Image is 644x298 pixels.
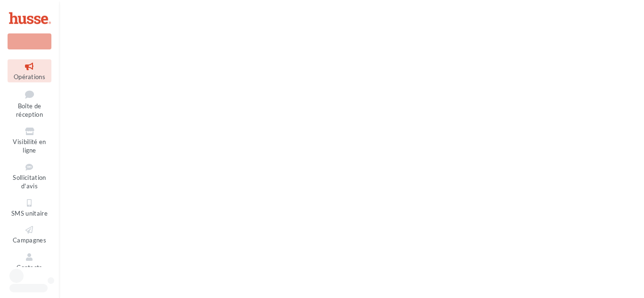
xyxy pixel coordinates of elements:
span: Sollicitation d'avis [13,174,46,190]
span: SMS unitaire [11,209,48,217]
span: Boîte de réception [16,102,43,119]
a: Contacts [8,250,51,273]
span: Campagnes [13,236,46,244]
span: Visibilité en ligne [13,138,46,154]
a: Campagnes [8,223,51,246]
span: Opérations [14,73,45,81]
a: Opérations [8,59,51,82]
a: Sollicitation d'avis [8,160,51,192]
a: Boîte de réception [8,86,51,121]
a: Visibilité en ligne [8,124,51,156]
a: SMS unitaire [8,196,51,219]
span: Contacts [17,264,42,271]
div: Nouvelle campagne [8,33,51,49]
